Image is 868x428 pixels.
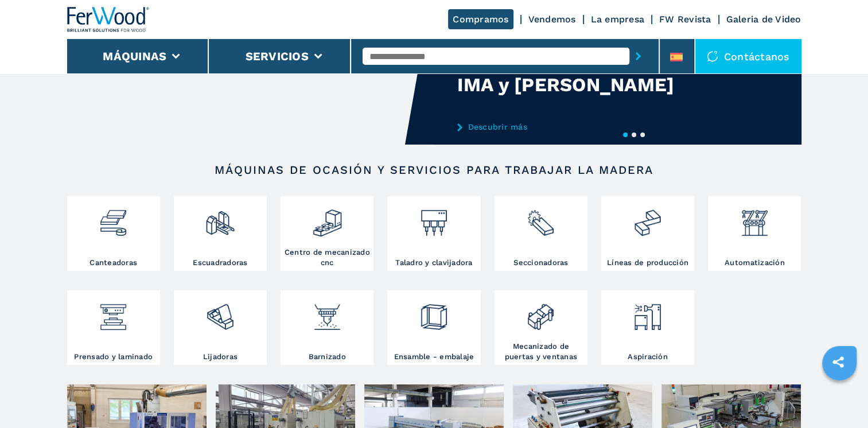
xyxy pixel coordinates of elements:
[528,14,576,25] a: Vendemos
[104,163,765,177] h2: Máquinas de ocasión y servicios para trabajar la madera
[695,39,801,73] div: Contáctanos
[419,199,449,238] img: foratrici_inseritrici_2.png
[281,290,373,365] a: Barnizado
[497,341,585,362] h3: Mecanizado de puertas y ventanas
[601,290,694,365] a: Aspiración
[98,199,129,238] img: bordatrici_1.png
[395,258,472,268] h3: Taladro y clavijadora
[495,290,587,365] a: Mecanizado de puertas y ventanas
[309,352,346,362] h3: Barnizado
[205,199,235,238] img: squadratrici_2.png
[495,196,587,271] a: Seccionadoras
[629,43,647,69] button: submit-button
[312,199,342,238] img: centro_di_lavoro_cnc_2.png
[448,9,513,29] a: Compramos
[283,247,371,268] h3: Centro de mecanizado cnc
[819,376,859,419] iframe: Chat
[640,133,645,137] button: 3
[708,196,801,271] a: Automatización
[632,293,663,332] img: aspirazione_1.png
[526,293,556,332] img: lavorazione_porte_finestre_2.png
[726,14,801,25] a: Galeria de Video
[74,352,153,362] h3: Prensado y laminado
[659,14,711,25] a: FW Revista
[387,290,480,365] a: Ensamble - embalaje
[632,199,663,238] img: linee_di_produzione_2.png
[67,196,160,271] a: Canteadoras
[725,258,785,268] h3: Automatización
[601,196,694,271] a: Líneas de producción
[312,293,342,332] img: verniciatura_1.png
[89,258,137,268] h3: Canteadoras
[419,293,449,332] img: montaggio_imballaggio_2.png
[193,258,247,268] h3: Escuadradoras
[246,49,309,63] button: Servicios
[607,258,688,268] h3: Líneas de producción
[739,199,770,238] img: automazione.png
[623,133,628,137] button: 1
[205,293,235,332] img: levigatrici_2.png
[513,258,568,268] h3: Seccionadoras
[628,352,668,362] h3: Aspiración
[67,290,160,365] a: Prensado y laminado
[591,14,645,25] a: La empresa
[203,352,238,362] h3: Lijadoras
[632,133,636,137] button: 2
[387,196,480,271] a: Taladro y clavijadora
[281,196,373,271] a: Centro de mecanizado cnc
[824,348,853,376] a: sharethis
[103,49,166,63] button: Máquinas
[67,7,150,32] img: Ferwood
[394,352,474,362] h3: Ensamble - embalaje
[526,199,556,238] img: sezionatrici_2.png
[707,50,718,62] img: Contáctanos
[457,122,682,131] a: Descubrir más
[174,290,267,365] a: Lijadoras
[174,196,267,271] a: Escuadradoras
[98,293,129,332] img: pressa-strettoia.png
